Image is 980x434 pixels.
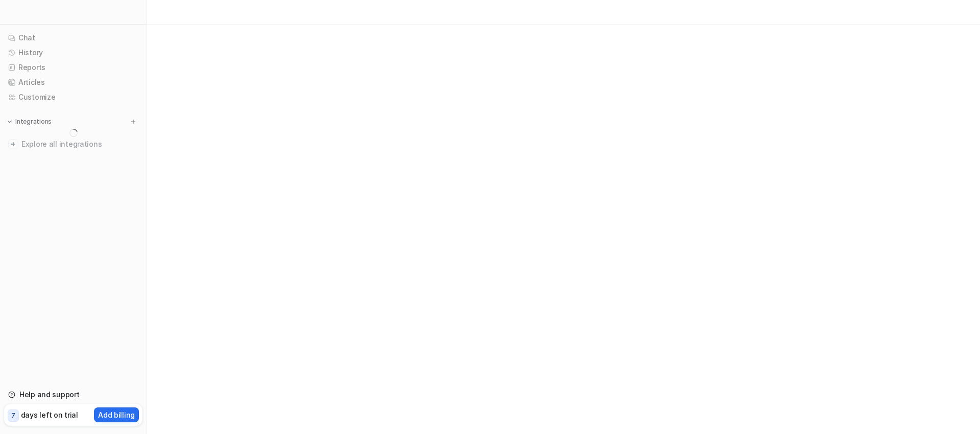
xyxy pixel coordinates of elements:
[4,75,142,89] a: Articles
[94,407,139,422] button: Add billing
[4,60,142,75] a: Reports
[8,139,18,149] img: explore all integrations
[4,137,142,151] a: Explore all integrations
[4,117,55,127] button: Integrations
[11,411,15,420] p: 7
[130,118,137,125] img: menu_add.svg
[6,118,13,125] img: expand menu
[21,409,78,420] p: days left on trial
[98,409,135,420] p: Add billing
[21,136,138,152] span: Explore all integrations
[4,31,142,45] a: Chat
[15,118,52,126] p: Integrations
[4,387,142,402] a: Help and support
[4,90,142,104] a: Customize
[4,45,142,60] a: History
